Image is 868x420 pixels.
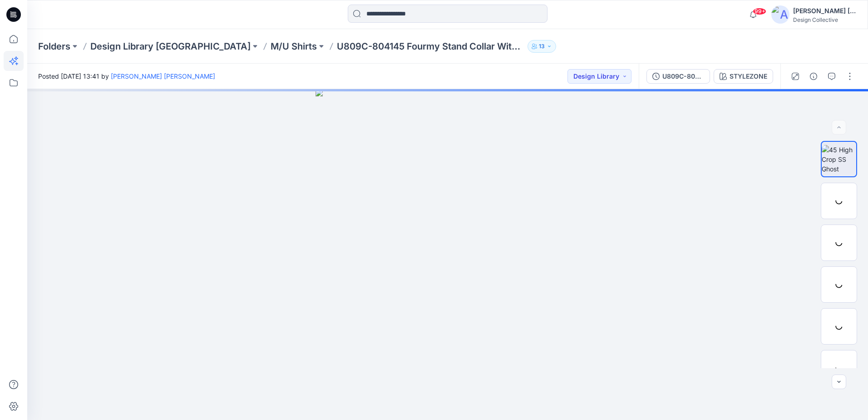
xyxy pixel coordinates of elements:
span: 99+ [753,8,766,15]
a: [PERSON_NAME] [PERSON_NAME] [111,72,215,80]
p: U809C-804145 Fourmy Stand Collar With Contrast Trim [337,40,524,53]
div: [PERSON_NAME] [PERSON_NAME] [793,5,857,16]
a: Folders [38,40,70,53]
p: 13 [539,41,545,51]
div: STYLEZONE [730,71,767,81]
div: U809C-804145 Fourmy Stand Collar With Contrast Trim [662,71,704,81]
button: 13 [528,40,556,53]
button: STYLEZONE [714,69,773,84]
a: Design Library [GEOGRAPHIC_DATA] [90,40,251,53]
img: 45 High Crop SS Ghost [822,145,856,174]
img: avatar [771,5,789,24]
button: Details [806,69,821,84]
a: M/U Shirts [271,40,317,53]
div: Design Collective [793,16,857,23]
img: eyJhbGciOiJIUzI1NiIsImtpZCI6IjAiLCJzbHQiOiJzZXMiLCJ0eXAiOiJKV1QifQ.eyJkYXRhIjp7InR5cGUiOiJzdG9yYW... [316,89,580,420]
button: U809C-804145 Fourmy Stand Collar With Contrast Trim [646,69,710,84]
span: Posted [DATE] 13:41 by [38,71,215,81]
